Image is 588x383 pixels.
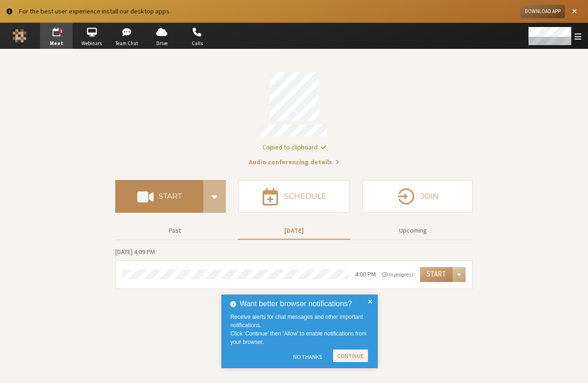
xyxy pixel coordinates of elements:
button: Logo [3,23,36,49]
span: Drive [146,40,178,47]
button: Start [420,267,453,282]
button: Close alert [568,5,581,18]
section: Account details [115,66,473,167]
h4: Start [159,193,182,200]
div: Start conference options [203,180,226,213]
h4: Join [421,193,439,200]
button: No Thanks [288,349,326,364]
span: Copied to clipboard [262,143,326,151]
button: Download App [521,5,565,18]
button: Past [119,222,231,239]
button: [DATE] [238,222,350,239]
span: Team Chat [111,40,143,47]
span: Calls [181,40,214,47]
div: 4:00 PM [355,269,376,279]
div: Open menu [453,267,466,282]
h4: Schedule [284,193,327,200]
button: Schedule [239,180,349,213]
button: Continue [333,349,368,362]
span: Meet [40,40,73,47]
span: [DATE] 4:09 PM [115,248,155,256]
button: Upcoming [357,222,469,239]
div: Open menu [520,23,588,49]
div: Receive alerts for chat messages and other important notifications. Click ‘Continue’ then ‘Allow’... [230,313,371,346]
div: 1 [59,28,65,34]
span: Webinars [75,40,108,47]
span: Want better browser notifications? [240,298,352,309]
div: For the best user experience install our desktop apps. [19,7,514,16]
em: in progress [382,270,414,279]
iframe: Chat [565,359,581,376]
img: Iotum [13,29,27,43]
section: Today's Meetings [115,247,473,289]
button: Join [362,180,473,213]
button: Start [115,180,203,213]
button: Audio conferencing details [249,157,339,167]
